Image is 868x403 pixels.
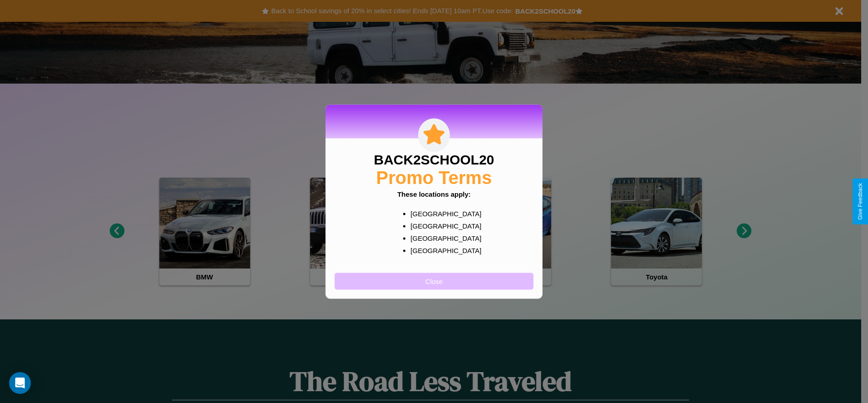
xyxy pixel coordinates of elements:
div: Open Intercom Messenger [9,372,31,394]
p: [GEOGRAPHIC_DATA] [410,207,475,219]
p: [GEOGRAPHIC_DATA] [410,232,475,244]
b: These locations apply: [397,190,471,198]
p: [GEOGRAPHIC_DATA] [410,219,475,232]
div: Give Feedback [857,183,863,220]
h2: Promo Terms [376,167,492,188]
button: Close [335,273,533,289]
h3: BACK2SCHOOL20 [374,152,494,167]
p: [GEOGRAPHIC_DATA] [410,244,475,256]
